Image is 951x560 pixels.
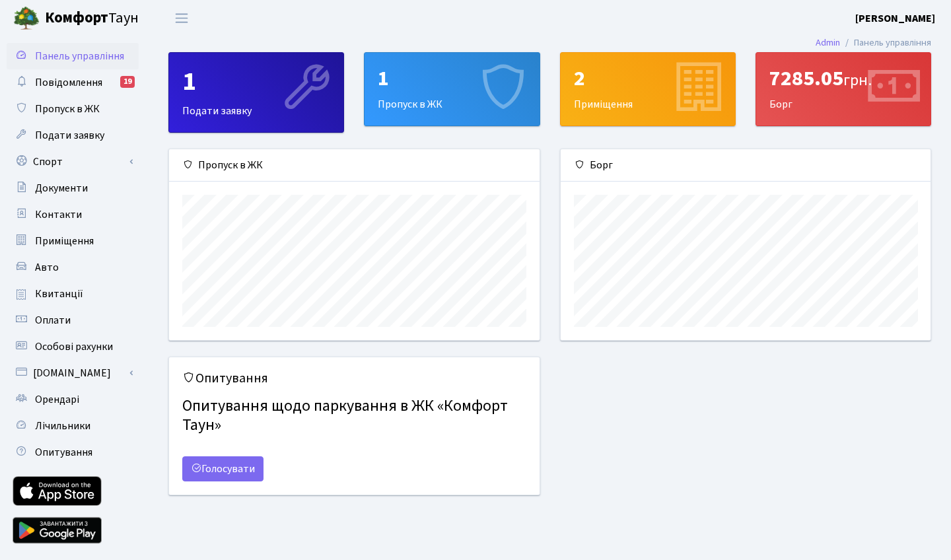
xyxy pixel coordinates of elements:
a: 1Подати заявку [168,52,344,133]
div: Борг [756,53,931,125]
span: Особові рахунки [35,339,113,354]
a: Панель управління [7,43,139,69]
span: грн. [843,69,872,92]
div: Борг [561,149,931,182]
h5: Опитування [182,370,526,386]
a: Документи [7,175,139,201]
a: Оплати [7,307,139,333]
nav: breadcrumb [796,29,951,57]
a: Особові рахунки [7,333,139,360]
a: Пропуск в ЖК [7,96,139,122]
a: [DOMAIN_NAME] [7,360,139,386]
span: Контакти [35,207,82,222]
div: 1 [182,66,330,98]
a: Подати заявку [7,122,139,149]
li: Панель управління [840,36,931,50]
button: Переключити навігацію [165,7,198,29]
span: Квитанції [35,287,83,301]
span: Лічильники [35,419,90,433]
div: 2 [574,66,722,91]
span: Оплати [35,313,71,328]
div: 1 [378,66,526,91]
a: [PERSON_NAME] [855,11,935,26]
img: logo.png [13,5,40,32]
a: 2Приміщення [560,52,736,126]
span: Панель управління [35,49,124,63]
div: Пропуск в ЖК [365,53,539,125]
a: Контакти [7,201,139,228]
span: Таун [45,7,139,30]
b: Комфорт [45,7,108,28]
span: Подати заявку [35,128,104,143]
span: Приміщення [35,234,94,248]
a: Лічильники [7,413,139,439]
div: 7285.05 [769,66,917,91]
span: Повідомлення [35,75,102,90]
a: Орендарі [7,386,139,413]
a: Голосувати [182,456,264,481]
div: Пропуск в ЖК [169,149,540,182]
a: 1Пропуск в ЖК [364,52,540,126]
span: Документи [35,181,88,195]
a: Опитування [7,439,139,466]
span: Пропуск в ЖК [35,102,100,116]
h4: Опитування щодо паркування в ЖК «Комфорт Таун» [182,392,526,440]
span: Опитування [35,445,92,460]
a: Спорт [7,149,139,175]
a: Приміщення [7,228,139,254]
a: Повідомлення19 [7,69,139,96]
b: [PERSON_NAME] [855,11,935,26]
a: Квитанції [7,281,139,307]
div: Подати заявку [169,53,343,132]
a: Авто [7,254,139,281]
div: Приміщення [561,53,735,125]
div: 19 [120,76,135,88]
span: Авто [35,260,59,275]
span: Орендарі [35,392,79,407]
a: Admin [816,36,840,50]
